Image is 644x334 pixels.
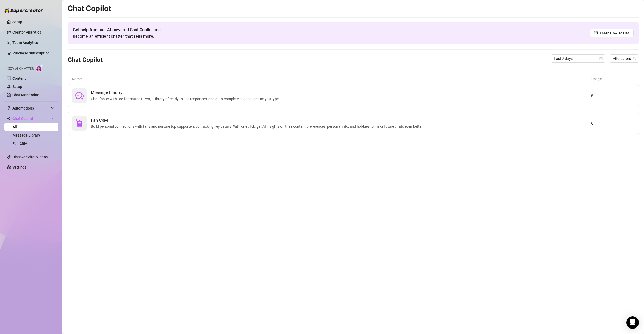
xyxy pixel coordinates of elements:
a: Chat Monitoring [12,93,39,97]
span: Last 7 days [554,55,602,62]
span: comment [75,92,84,100]
span: Fan CRM [91,117,426,124]
img: Chat Copilot [7,117,10,120]
span: read [594,31,598,35]
img: AI Chatter [36,64,44,72]
a: Purchase Subscription [12,51,50,55]
span: Get help from our AI-powered Chat Copilot and become an efficient chatter that sells more. [73,27,173,40]
a: Learn How To Use [590,29,634,37]
a: Setup [12,85,22,89]
span: Chat Copilot [12,114,49,123]
a: Creator Analytics [12,28,54,36]
a: Setup [12,20,22,24]
span: Chat faster with pre-formatted PPVs, a library of ready to use responses, and auto-complete sugge... [91,96,282,102]
a: Discover Viral Videos [12,155,48,159]
img: logo-BBDzfeDw.svg [4,8,43,13]
span: Automations [12,104,49,112]
h3: Chat Copilot [68,56,103,64]
h2: Chat Copilot [68,4,639,14]
article: Usage [591,76,635,82]
article: 0 [591,93,634,99]
a: Team Analytics [12,41,38,45]
span: Message Library [91,90,282,96]
article: 0 [591,120,634,126]
a: All [12,125,17,129]
span: Izzy AI Chatter [7,66,34,71]
span: calendar [599,57,603,60]
div: Open Intercom Messenger [626,316,639,329]
a: Message Library [12,133,40,137]
a: Content [12,76,26,80]
span: Build personal connections with fans and nurture top supporters by tracking key details. With one... [91,124,426,129]
span: Learn How To Use [600,30,629,36]
span: thunderbolt [7,106,11,110]
a: Fan CRM [12,142,27,146]
article: Name [72,76,591,82]
img: svg%3e [75,119,84,127]
a: Settings [12,165,26,169]
span: All creators [613,55,636,62]
span: team [633,57,636,60]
